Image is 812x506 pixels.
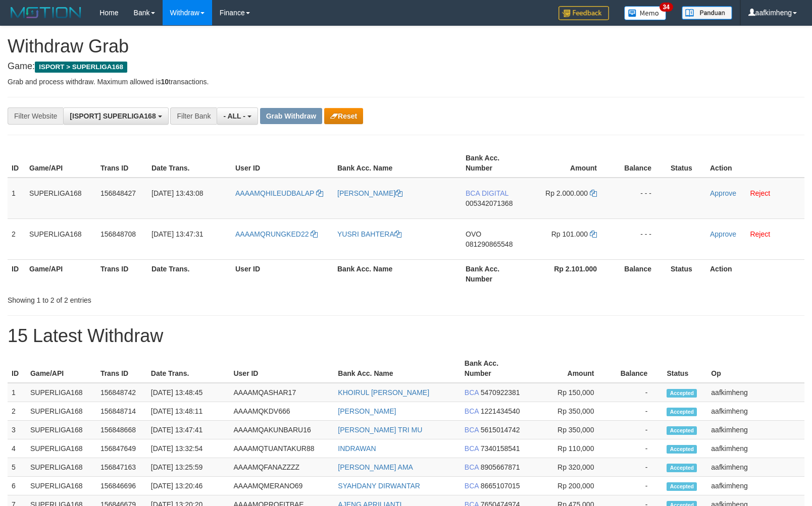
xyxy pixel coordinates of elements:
img: panduan.png [682,6,732,20]
span: Accepted [667,389,697,398]
a: YUSRI BAHTERA [337,230,401,238]
td: - [609,439,663,458]
th: Bank Acc. Number [462,149,530,178]
th: Trans ID [96,354,147,383]
th: Game/API [25,149,96,178]
span: AAAAMQRUNGKED22 [235,230,309,238]
img: Feedback.jpg [559,6,609,20]
td: 1 [8,178,25,219]
span: BCA [465,407,479,415]
th: Date Trans. [147,149,231,178]
span: Rp 2.000.000 [545,189,588,197]
td: SUPERLIGA168 [25,218,96,259]
td: Rp 110,000 [529,439,610,458]
td: 156848668 [96,421,147,439]
th: Bank Acc. Number [462,259,530,288]
td: AAAAMQASHAR17 [229,383,334,402]
th: Game/API [25,259,96,288]
a: [PERSON_NAME] [338,407,396,415]
p: Grab and process withdraw. Maximum allowed is transactions. [8,77,804,87]
span: Accepted [667,426,697,435]
a: Copy 2000000 to clipboard [590,189,597,197]
span: 34 [659,3,673,12]
h4: Game: [8,62,804,72]
td: [DATE] 13:20:46 [147,477,230,495]
td: 156848714 [96,402,147,421]
th: Date Trans. [147,354,230,383]
th: Status [663,354,707,383]
td: - [609,477,663,495]
th: Trans ID [96,259,147,288]
th: User ID [231,149,333,178]
td: 156846696 [96,477,147,495]
a: INDRAWAN [338,444,376,453]
td: AAAAMQAKUNBARU16 [229,421,334,439]
th: Balance [612,149,667,178]
td: SUPERLIGA168 [26,458,96,477]
td: aafkimheng [707,402,804,421]
th: Bank Acc. Name [334,354,461,383]
span: Copy 7340158541 to clipboard [481,444,520,453]
td: AAAAMQKDV666 [229,402,334,421]
td: SUPERLIGA168 [26,421,96,439]
a: Approve [710,189,736,197]
td: - [609,383,663,402]
span: - ALL - [223,112,245,120]
th: Status [667,259,706,288]
td: 156847649 [96,439,147,458]
strong: 10 [161,78,169,86]
img: MOTION_logo.png [8,5,84,20]
th: Date Trans. [147,259,231,288]
a: Reject [750,189,770,197]
th: Action [706,149,804,178]
a: AAAAMQHILEUDBALAP [235,189,323,197]
div: Filter Bank [170,107,217,125]
th: Trans ID [96,149,147,178]
a: KHOIRUL [PERSON_NAME] [338,388,429,397]
td: AAAAMQFANAZZZZ [229,458,334,477]
span: Copy 005342071368 to clipboard [466,199,513,207]
button: - ALL - [217,107,258,125]
span: Copy 8665107015 to clipboard [481,482,520,490]
th: Game/API [26,354,96,383]
span: AAAAMQHILEUDBALAP [235,189,314,197]
td: [DATE] 13:48:45 [147,383,230,402]
th: Action [706,259,804,288]
td: AAAAMQMERANO69 [229,477,334,495]
a: Copy 101000 to clipboard [590,230,597,238]
th: User ID [231,259,333,288]
td: - [609,421,663,439]
td: SUPERLIGA168 [26,477,96,495]
span: Accepted [667,482,697,491]
td: SUPERLIGA168 [26,383,96,402]
a: [PERSON_NAME] [337,189,402,197]
img: Button%20Memo.svg [624,6,667,20]
td: [DATE] 13:32:54 [147,439,230,458]
th: Amount [529,354,610,383]
div: Showing 1 to 2 of 2 entries [8,291,331,305]
td: - - - [612,178,667,219]
th: Op [707,354,804,383]
th: ID [8,354,26,383]
span: [DATE] 13:43:08 [151,189,203,197]
a: [PERSON_NAME] TRI MU [338,426,422,434]
span: Accepted [667,408,697,416]
h1: Withdraw Grab [8,36,804,57]
span: Copy 081290865548 to clipboard [466,240,513,248]
td: [DATE] 13:48:11 [147,402,230,421]
td: aafkimheng [707,458,804,477]
td: SUPERLIGA168 [26,439,96,458]
h1: 15 Latest Withdraw [8,326,804,346]
th: Balance [609,354,663,383]
td: 6 [8,477,26,495]
th: User ID [229,354,334,383]
td: AAAAMQTUANTAKUR88 [229,439,334,458]
td: 3 [8,421,26,439]
th: Bank Acc. Name [333,259,462,288]
td: SUPERLIGA168 [25,178,96,219]
td: Rp 350,000 [529,402,610,421]
th: ID [8,259,25,288]
a: Approve [710,230,736,238]
a: AAAAMQRUNGKED22 [235,230,318,238]
td: - - - [612,218,667,259]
